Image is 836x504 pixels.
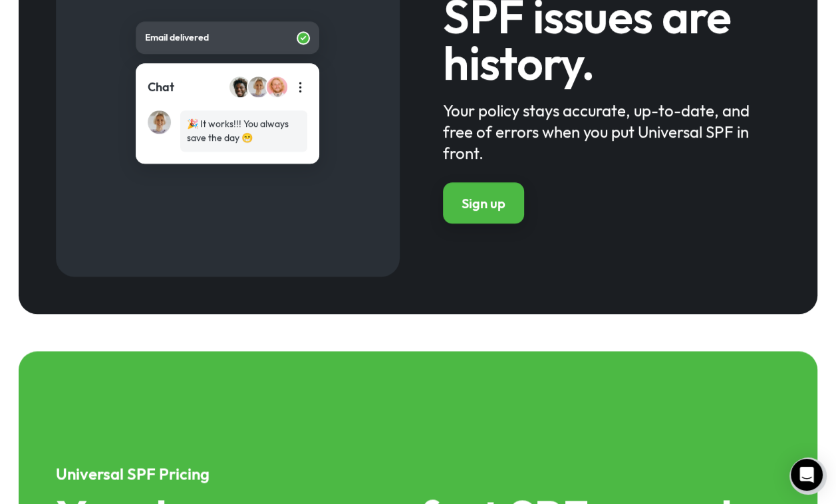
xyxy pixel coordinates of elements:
[56,463,780,484] h5: Universal SPF Pricing
[443,100,773,164] div: Your policy stays accurate, up-to-date, and free of errors when you put Universal SPF in front.
[187,117,301,145] div: 🎉 It works!!! You always save the day 😁
[145,31,297,45] div: Email delivered
[148,78,174,96] div: Chat
[791,459,823,491] div: Open Intercom Messenger
[443,182,524,223] a: Sign up
[462,194,505,213] div: Sign up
